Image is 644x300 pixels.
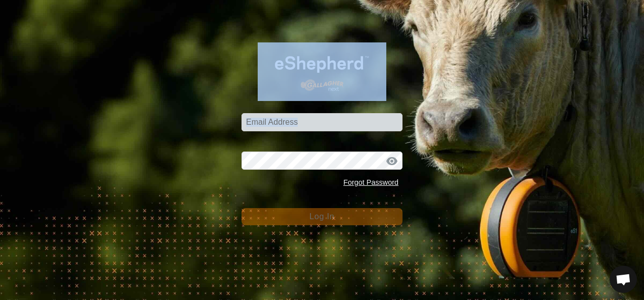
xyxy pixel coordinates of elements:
div: Open chat [610,266,637,293]
span: Log In [309,212,334,221]
button: Log In [241,208,402,225]
input: Email Address [241,113,402,131]
img: E-shepherd Logo [258,42,386,97]
a: Forgot Password [343,178,398,186]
